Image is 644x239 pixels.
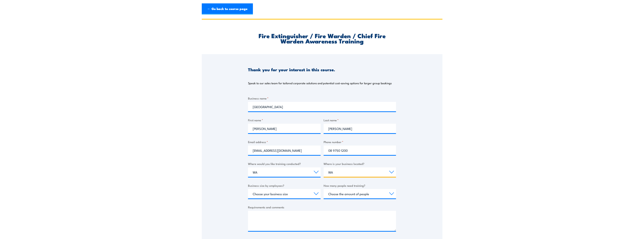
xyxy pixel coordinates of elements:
[248,33,396,43] h2: Fire Extinguisher / Fire Warden / Chief Fire Warden Awareness Training
[202,3,253,15] a: ← Go back to course page
[248,162,321,166] label: Where would you like training conducted?
[248,96,396,100] label: Business name
[248,67,335,72] h3: Thank you for your interest in this course.
[248,183,321,188] label: Business size by employees?
[324,140,396,144] label: Phone number
[248,81,392,85] p: Speak to our sales team for tailored corporate solutions and potential cost-saving options for la...
[248,140,321,144] label: Email address
[324,162,396,166] label: Where is your business located?
[248,205,396,209] label: Requirements and comments
[324,183,396,188] label: How many people need training?
[248,118,321,122] label: First name
[324,118,396,122] label: Last name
